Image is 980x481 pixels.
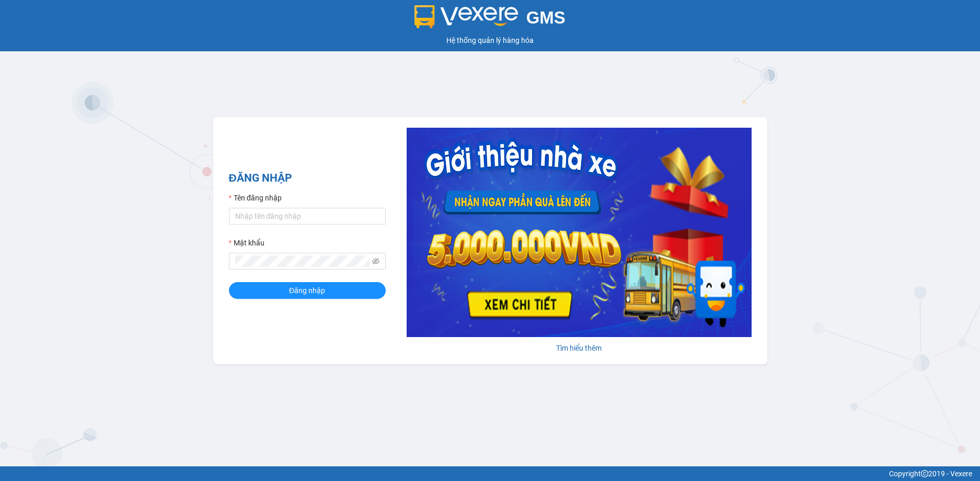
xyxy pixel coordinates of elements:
div: Hệ thống quản lý hàng hóa [3,35,977,46]
button: Đăng nhập [229,282,386,299]
label: Mật khẩu [229,237,264,249]
span: Đăng nhập [289,285,325,296]
img: logo 2 [414,5,518,28]
a: GMS [414,16,566,24]
span: copyright [921,470,928,477]
div: Tìm hiểu thêm [407,342,752,354]
div: Copyright 2019 - Vexere [8,468,972,479]
img: banner-0 [407,128,752,337]
label: Tên đăng nhập [229,192,282,204]
input: Tên đăng nhập [229,208,386,225]
input: Mật khẩu [235,255,370,267]
span: eye-invisible [372,258,379,265]
span: GMS [526,8,566,27]
h2: ĐĂNG NHẬP [229,170,386,187]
